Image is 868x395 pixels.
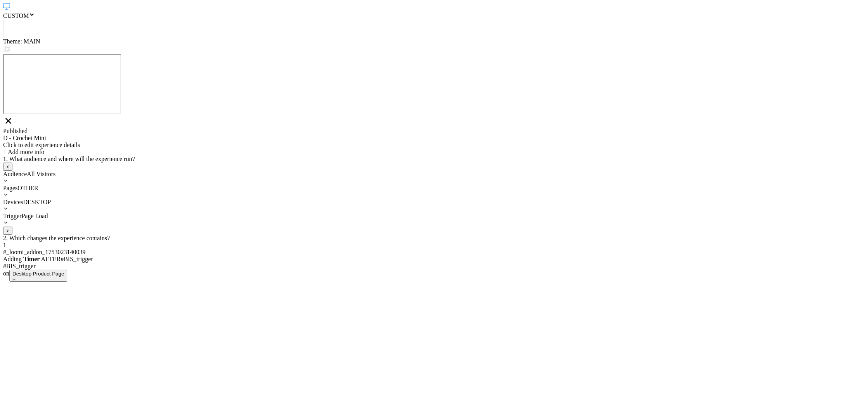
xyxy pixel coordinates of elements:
span: All Visitors [27,171,55,177]
span: 1. What audience and where will the experience run? [3,156,135,162]
span: Devices [3,199,23,205]
span: #BIS_trigger [61,256,93,262]
span: CUSTOM [3,12,29,19]
span: Pages [3,185,17,191]
span: AFTER [41,256,61,262]
span: on [3,270,9,277]
span: D - Crochet Mini [3,135,46,141]
span: + Add more info [3,149,44,155]
span: #BIS_trigger [3,263,36,269]
span: OTHER [17,185,38,191]
span: 2. Which changes the experience contains? [3,235,110,241]
span: Audience [3,171,27,177]
b: Timer [23,256,40,262]
span: DESKTOP [23,199,51,205]
img: down arrow [12,279,16,281]
span: #_loomi_addon_1753023140039 [3,249,85,255]
span: Adding [3,256,40,262]
div: 1 [3,242,865,249]
button: Desktop Product Pagedown arrow [9,270,67,282]
span: Published [3,128,28,134]
div: Click to edit experience details [3,142,865,149]
span: Trigger [3,213,21,219]
span: Theme: MAIN [3,38,40,45]
span: Page Load [21,213,48,219]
